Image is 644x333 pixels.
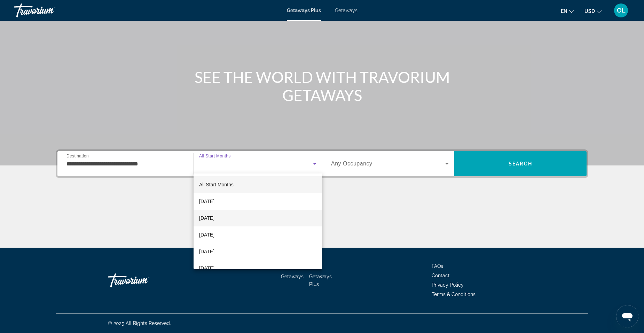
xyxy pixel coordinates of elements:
span: [DATE] [199,231,214,239]
iframe: Button to launch messaging window [616,305,638,327]
span: [DATE] [199,197,214,206]
span: All Start Months [199,182,234,187]
span: [DATE] [199,247,214,256]
span: [DATE] [199,264,214,272]
span: [DATE] [199,214,214,222]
